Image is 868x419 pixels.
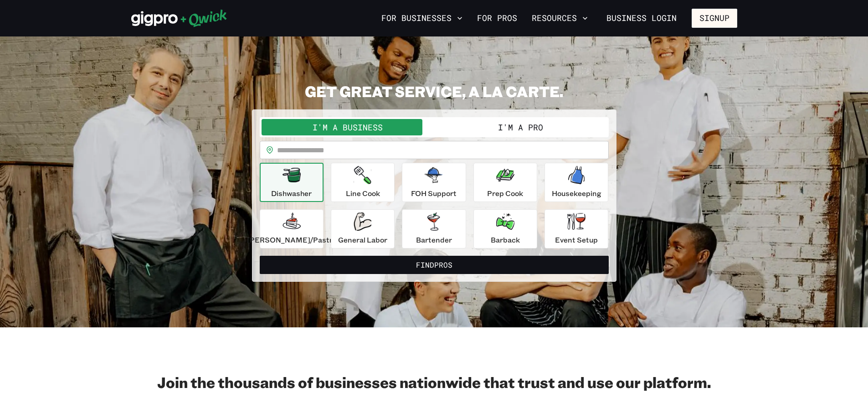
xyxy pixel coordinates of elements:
[473,163,537,202] button: Prep Cook
[599,9,684,28] a: Business Login
[252,82,616,100] h2: GET GREAT SERVICE, A LA CARTE.
[402,163,466,202] button: FOH Support
[434,119,607,135] button: I'm a Pro
[331,209,395,248] button: General Labor
[555,234,598,245] p: Event Setup
[378,10,466,26] button: For Businesses
[131,373,737,391] h2: Join the thousands of businesses nationwide that trust and use our platform.
[331,163,395,202] button: Line Cook
[544,209,608,248] button: Event Setup
[338,234,387,245] p: General Labor
[260,163,324,202] button: Dishwasher
[473,10,521,26] a: For Pros
[473,209,537,248] button: Barback
[487,188,523,199] p: Prep Cook
[552,188,601,199] p: Housekeeping
[544,163,608,202] button: Housekeeping
[262,119,434,135] button: I'm a Business
[260,256,609,274] button: FindPros
[528,10,591,26] button: Resources
[692,9,737,28] button: Signup
[346,188,380,199] p: Line Cook
[260,209,324,248] button: [PERSON_NAME]/Pastry
[411,188,457,199] p: FOH Support
[402,209,466,248] button: Bartender
[247,234,336,245] p: [PERSON_NAME]/Pastry
[271,188,312,199] p: Dishwasher
[416,234,452,245] p: Bartender
[491,234,520,245] p: Barback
